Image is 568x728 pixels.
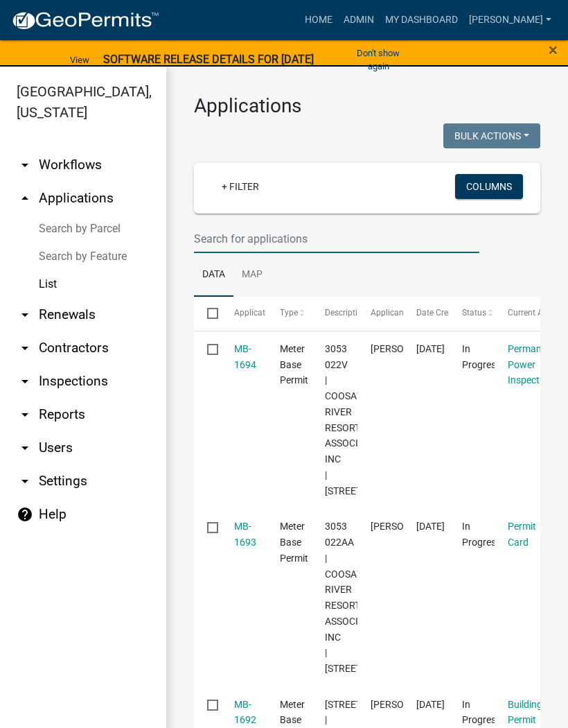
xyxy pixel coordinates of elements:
datatable-header-cell: Date Created [403,297,449,330]
span: Lance Bramlett [371,521,445,532]
button: Bulk Actions [443,123,540,148]
datatable-header-cell: Select [194,297,220,330]
i: arrow_drop_down [17,406,33,423]
i: help [17,506,33,523]
span: Meter Base Permit [280,343,308,386]
datatable-header-cell: Applicant [357,297,403,330]
button: Don't show again [341,42,416,78]
a: My Dashboard [380,7,463,33]
datatable-header-cell: Current Activity [495,297,540,330]
strong: SOFTWARE RELEASE DETAILS FOR [DATE] [103,53,314,66]
a: Home [299,7,338,33]
input: Search for applications [194,225,479,253]
span: In Progress [462,343,501,370]
a: Data [194,253,233,297]
a: Admin [338,7,380,33]
span: Lance Bramlett [371,699,445,710]
i: arrow_drop_down [17,157,33,173]
span: Applicant [371,308,407,318]
span: × [549,40,558,60]
a: Building Permit [508,699,542,726]
datatable-header-cell: Application Number [220,297,266,330]
span: Status [462,308,486,318]
datatable-header-cell: Type [266,297,312,330]
span: In Progress [462,699,501,726]
span: Current Activity [508,308,565,318]
span: Date Created [416,308,465,318]
button: Close [549,42,558,58]
span: 3053 022AA | COOSAWATTEE RIVER RESORT ASSOCIATION INC | 71 WATER TOWER VILLA CT [325,521,410,674]
a: Map [233,253,271,297]
span: 09/05/2025 [416,343,445,354]
h3: Applications [194,94,540,118]
span: Application Number [234,308,310,318]
a: Permit Card [508,521,536,548]
a: + Filter [211,174,270,199]
i: arrow_drop_up [17,190,33,207]
i: arrow_drop_down [17,373,33,390]
span: 09/05/2025 [416,699,445,710]
datatable-header-cell: Description [312,297,357,330]
i: arrow_drop_down [17,473,33,489]
span: Description [325,308,367,318]
button: Columns [455,174,523,199]
a: MB-1692 [234,699,256,726]
span: Type [280,308,298,318]
span: 3053 022V | COOSAWATTEE RIVER RESORT ASSOCIATION INC | 224 WATER TOWER VILLA CIR [325,343,410,496]
a: MB-1693 [234,521,256,548]
a: [PERSON_NAME] [463,7,557,33]
a: Permanent Power Inspection [508,343,556,386]
i: arrow_drop_down [17,440,33,456]
a: MB-1694 [234,343,256,370]
span: Lance Bramlett [371,343,445,354]
span: Meter Base Permit [280,521,308,564]
a: View [64,49,95,71]
datatable-header-cell: Status [449,297,495,330]
span: 09/05/2025 [416,521,445,532]
i: arrow_drop_down [17,306,33,323]
span: In Progress [462,521,501,548]
i: arrow_drop_down [17,340,33,356]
